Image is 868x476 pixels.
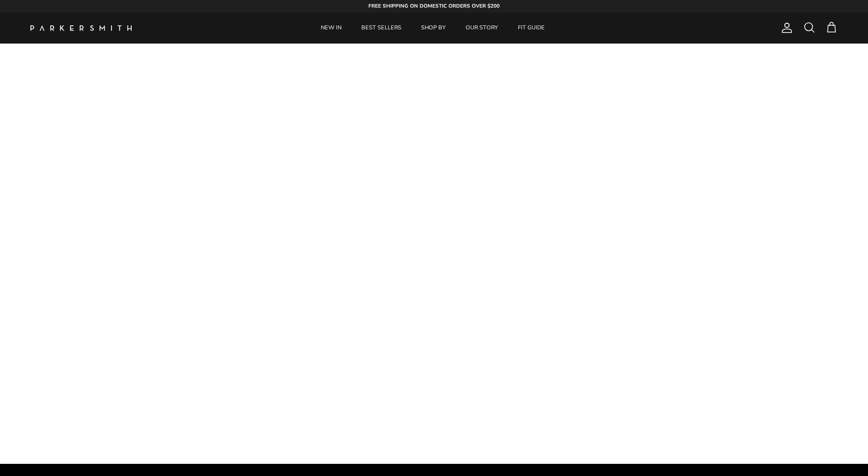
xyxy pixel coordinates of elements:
[509,13,554,44] a: FIT GUIDE
[777,22,793,34] a: Account
[368,3,500,10] strong: FREE SHIPPING ON DOMESTIC ORDERS OVER $200
[312,13,351,44] a: NEW IN
[457,13,507,44] a: OUR STORY
[151,13,715,44] div: Primary
[412,13,455,44] a: SHOP BY
[352,13,410,44] a: BEST SELLERS
[30,25,132,31] a: Parker Smith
